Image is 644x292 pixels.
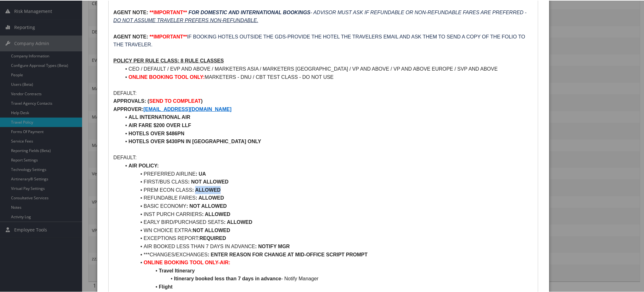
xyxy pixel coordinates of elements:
[121,274,533,282] li: - Notify Manager
[113,17,258,22] u: DO NOT ASSUME TRAVELER PREFERS NON-REFUNDABLE.
[113,57,224,63] u: POLICY PER RULE CLASS: 8 RULE CLASSES
[202,211,230,216] strong: : ALLOWED
[174,275,281,281] strong: Itinerary booked less than 7 days in advance
[186,203,227,208] strong: : NOT ALLOWED
[196,171,206,176] strong: : UA
[121,73,533,81] li: MARKETERS - DNU / CBT TEST CLASS - DO NOT USE
[149,98,201,103] strong: SEND TO COMPLEAT
[113,106,143,111] strong: APPROVER:
[193,227,230,232] strong: NOT ALLOWED
[128,122,191,127] strong: AIR FARE $200 OVER LLF
[121,250,533,258] li: ***CHANGES/EXCHANGES
[128,138,261,143] strong: HOTELS OVER $430PN IN [GEOGRAPHIC_DATA] ONLY
[255,243,290,248] strong: : NOTIFY MGR
[113,9,527,23] em: - ADVISOR MUST ASK IF REFUNDABLE OR NON-REFUNDABLE FARES ARE PREFERRED -
[188,9,310,15] em: FOR DOMESTIC AND INTERNATIONAL BOOKINGS
[121,226,533,234] li: WN CHOICE EXTRA:
[113,98,146,103] strong: APPROVALS:
[196,195,224,200] strong: : ALLOWED
[147,98,149,103] strong: (
[121,169,533,178] li: PREFERRED AIRLINE
[121,193,533,201] li: REFUNDABLE FARES
[201,98,203,103] strong: )
[159,267,195,273] strong: Travel Itinerary
[121,64,533,73] li: CEO / DEFAULT / EVP AND ABOVE / MARKETERS ASIA / MARKETERS [GEOGRAPHIC_DATA] / VP AND ABOVE / VP ...
[128,162,159,168] strong: AIR POLICY:
[121,218,533,226] li: EARLY BIRD/PURCHASED SEATS
[113,89,533,97] p: DEFAULT:
[188,178,229,184] strong: : NOT ALLOWED
[121,201,533,210] li: BASIC ECONOMY
[121,185,533,194] li: PREM ECON CLASS
[113,153,533,161] p: DEFAULT:
[121,210,533,218] li: INST PURCH CARRIERS
[121,177,533,185] li: FIRST/BUS CLASS
[128,114,190,119] strong: ALL INTERNATIONAL AIR
[144,259,230,265] strong: ONLINE BOOKING TOOL ONLY-AIR:
[113,9,148,15] strong: AGENT NOTE:
[113,33,527,47] span: IF BOOKING HOTELS OUTSIDE THE GDS-PROVIDE THE HOTEL THE TRAVELERS EMAIL AND ASK THEM TO SEND A CO...
[159,283,173,289] strong: Flight
[128,74,205,79] strong: ONLINE BOOKING TOOL ONLY:
[192,187,221,192] strong: : ALLOWED
[113,33,148,39] strong: AGENT NOTE:
[208,251,368,257] strong: : ENTER REASON FOR CHANGE AT MID-OFFICE SCRIPT PROMPT
[224,219,252,224] strong: : ALLOWED
[200,235,226,240] strong: REQUIRED
[128,130,184,136] strong: HOTELS OVER $486PN
[121,234,533,242] li: EXCEPTIONS REPORT:
[143,106,231,111] a: [EMAIL_ADDRESS][DOMAIN_NAME]
[121,242,533,250] li: AIR BOOKED LESS THAN 7 DAYS IN ADVANCE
